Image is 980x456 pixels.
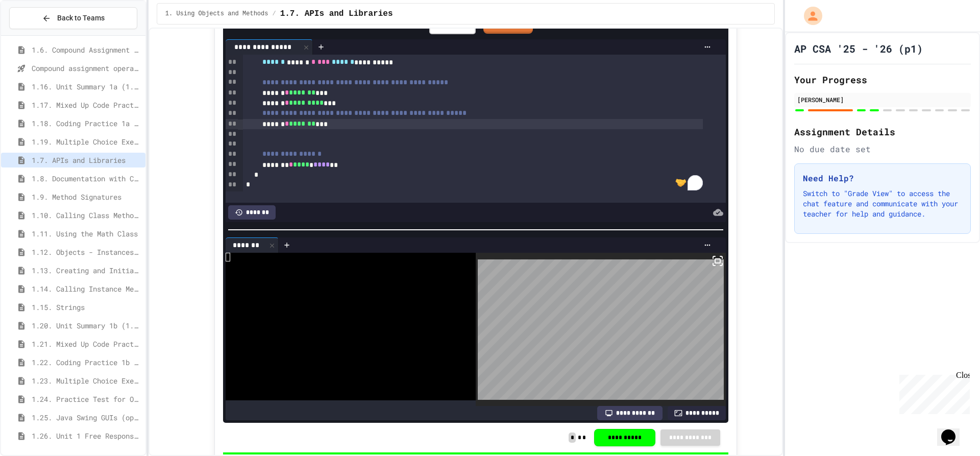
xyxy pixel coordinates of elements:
[32,412,141,423] span: 1.25. Java Swing GUIs (optional)
[794,125,971,139] h2: Assignment Details
[32,228,141,239] span: 1.11. Using the Math Class
[794,143,971,155] div: No due date set
[32,118,141,129] span: 1.18. Coding Practice 1a (1.1-1.6)
[32,283,141,294] span: 1.14. Calling Instance Methods
[32,81,141,92] span: 1.16. Unit Summary 1a (1.1-1.6)
[4,4,70,65] div: Chat with us now!Close
[280,8,393,20] span: 1.7. APIs and Libraries
[32,394,141,404] span: 1.24. Practice Test for Objects (1.12-1.14)
[803,172,962,184] h3: Need Help?
[32,302,141,313] span: 1.15. Strings
[32,191,141,202] span: 1.9. Method Signatures
[803,188,962,219] p: Switch to "Grade View" to access the chat feature and communicate with your teacher for help and ...
[794,41,923,56] h1: AP CSA '25 - '26 (p1)
[165,10,268,18] span: 1. Using Objects and Methods
[797,95,968,104] div: [PERSON_NAME]
[937,415,970,446] iframe: chat widget
[793,4,825,28] div: My Account
[32,320,141,331] span: 1.20. Unit Summary 1b (1.7-1.15)
[57,13,105,23] span: Back to Teams
[32,44,141,55] span: 1.6. Compound Assignment Operators
[32,247,141,257] span: 1.12. Objects - Instances of Classes
[32,100,141,110] span: 1.17. Mixed Up Code Practice 1.1-1.6
[32,173,141,184] span: 1.8. Documentation with Comments and Preconditions
[32,155,141,165] span: 1.7. APIs and Libraries
[32,357,141,368] span: 1.22. Coding Practice 1b (1.7-1.15)
[272,10,276,18] span: /
[794,73,971,87] h2: Your Progress
[32,430,141,441] span: 1.26. Unit 1 Free Response Question (FRQ) Practice
[32,63,141,74] span: Compound assignment operators - Quiz
[895,371,970,414] iframe: chat widget
[32,265,141,276] span: 1.13. Creating and Initializing Objects: Constructors
[32,210,141,221] span: 1.10. Calling Class Methods
[32,339,141,349] span: 1.21. Mixed Up Code Practice 1b (1.7-1.15)
[32,375,141,386] span: 1.23. Multiple Choice Exercises for Unit 1b (1.9-1.15)
[32,136,141,147] span: 1.19. Multiple Choice Exercises for Unit 1a (1.1-1.6)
